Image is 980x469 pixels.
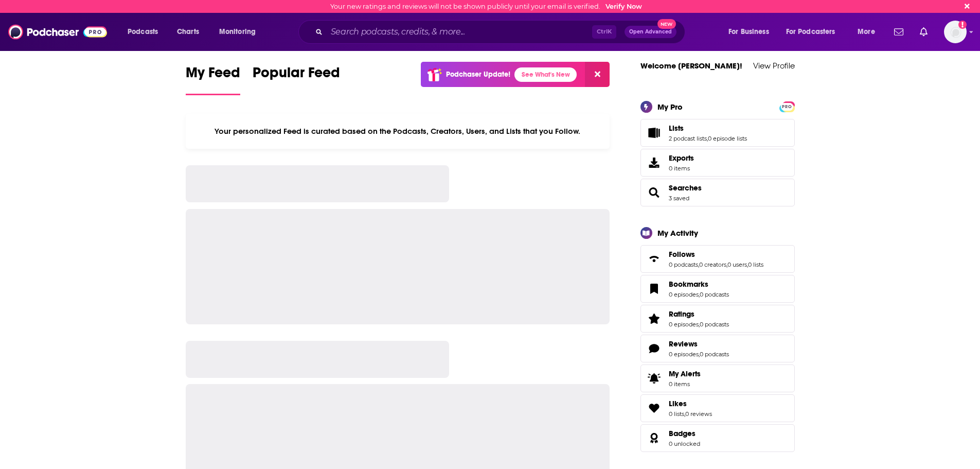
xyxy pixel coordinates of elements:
a: Badges [669,429,700,438]
a: 0 reviews [685,410,712,418]
button: open menu [721,24,782,40]
span: PRO [781,103,793,111]
span: Ctrl K [592,25,616,39]
span: Lists [640,119,795,147]
span: , [698,261,699,268]
div: My Activity [657,228,698,238]
a: My Alerts [640,364,795,392]
a: 0 users [727,261,747,268]
span: Reviews [669,339,698,349]
button: Show profile menu [944,21,967,43]
div: Search podcasts, credits, & more... [308,20,695,44]
a: Show notifications dropdown [916,23,932,41]
a: Searches [669,183,702,193]
a: My Feed [186,64,240,95]
a: Ratings [669,309,729,319]
a: 0 lists [748,261,763,268]
span: Exports [669,153,694,163]
a: 0 podcasts [669,261,698,268]
a: Reviews [644,341,665,356]
input: Search podcasts, credits, & more... [327,24,592,40]
span: For Business [728,25,769,39]
span: For Podcasters [786,25,835,39]
span: Bookmarks [669,280,708,289]
a: Exports [640,149,795,177]
span: , [707,135,708,142]
a: 0 unlocked [669,440,700,447]
a: 0 episode lists [708,135,747,142]
button: open menu [120,24,171,40]
span: Badges [669,429,696,438]
span: , [699,351,700,358]
div: My Pro [657,102,683,112]
a: Likes [669,399,712,408]
span: , [699,321,700,328]
a: Follows [669,250,763,259]
a: 0 podcasts [700,351,729,358]
a: Searches [644,185,665,200]
a: Likes [644,401,665,415]
span: Open Advanced [629,29,672,34]
a: 0 podcasts [700,291,729,298]
span: Monitoring [219,25,256,39]
span: Lists [669,124,684,133]
a: Reviews [669,339,729,349]
span: Exports [644,155,665,170]
button: open menu [779,24,850,40]
a: Popular Feed [253,64,340,95]
a: View Profile [753,61,795,71]
span: Podcasts [128,25,158,39]
a: See What's New [514,67,577,82]
span: My Alerts [669,369,701,378]
a: 0 episodes [669,291,699,298]
a: 2 podcast lists [669,135,707,142]
a: Badges [644,431,665,445]
span: 0 items [669,380,701,388]
a: Lists [644,126,665,140]
a: Bookmarks [669,280,729,289]
span: , [699,291,700,298]
a: Ratings [644,311,665,326]
button: open menu [212,24,269,40]
a: 3 saved [669,195,689,202]
span: Follows [669,250,695,259]
span: , [684,410,685,418]
a: Bookmarks [644,282,665,296]
span: Charts [177,25,199,39]
span: Reviews [640,335,795,362]
a: 0 podcasts [700,321,729,328]
a: Follows [644,252,665,266]
span: New [657,19,676,29]
div: Your personalized Feed is curated based on the Podcasts, Creators, Users, and Lists that you Follow. [186,114,610,149]
img: Podchaser - Follow, Share and Rate Podcasts [8,22,107,42]
span: , [726,261,727,268]
a: Show notifications dropdown [890,23,907,41]
a: 0 lists [669,410,684,418]
span: My Feed [186,64,240,88]
span: My Alerts [644,371,665,386]
a: PRO [781,102,793,110]
span: Badges [640,424,795,452]
span: 0 items [669,165,694,172]
span: More [858,25,875,39]
div: Your new ratings and reviews will not be shown publicly until your email is verified. [330,3,642,10]
span: Likes [669,399,687,408]
p: Podchaser Update! [446,70,510,79]
span: Logged in as celadonmarketing [944,21,967,43]
span: Popular Feed [253,64,340,88]
span: , [747,261,748,268]
span: Likes [640,394,795,422]
a: Charts [170,24,205,40]
a: 0 episodes [669,351,699,358]
svg: Email not verified [958,21,967,29]
a: Verify Now [605,3,642,10]
span: Follows [640,245,795,273]
button: Open AdvancedNew [625,26,676,38]
a: 0 episodes [669,321,699,328]
span: Ratings [640,305,795,333]
span: Bookmarks [640,275,795,303]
